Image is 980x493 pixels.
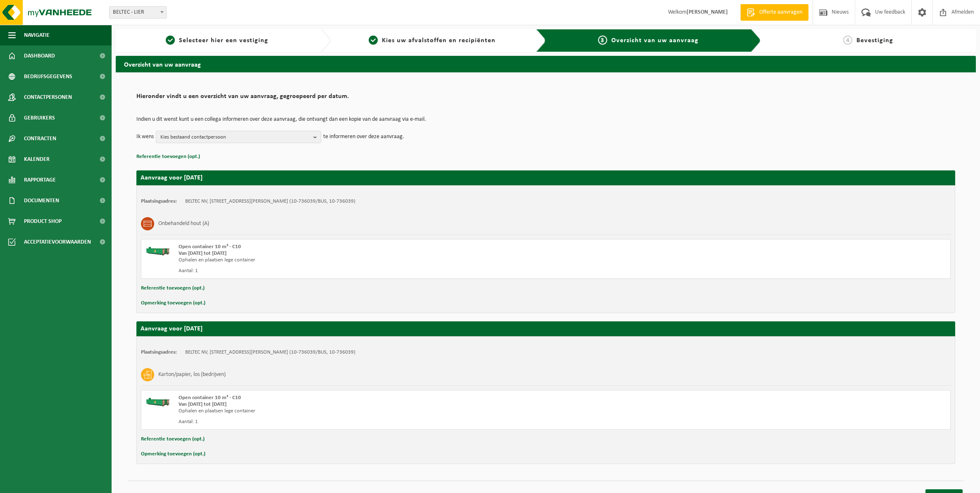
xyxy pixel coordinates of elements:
strong: Van [DATE] tot [DATE] [179,251,227,256]
strong: Aanvraag voor [DATE] [141,325,203,332]
p: te informeren over deze aanvraag. [323,131,404,143]
span: Product Shop [24,211,62,232]
span: Open container 10 m³ - C10 [179,244,241,249]
span: Contracten [24,128,56,149]
span: Selecteer hier een vestiging [179,37,268,44]
span: Dashboard [24,45,55,66]
h3: Onbehandeld hout (A) [158,217,209,230]
span: Overzicht van uw aanvraag [611,37,699,44]
h2: Hieronder vindt u een overzicht van uw aanvraag, gegroepeerd per datum. [136,93,955,104]
div: Aantal: 1 [179,268,579,274]
span: Navigatie [24,25,50,45]
span: Kies uw afvalstoffen en recipiënten [382,37,496,44]
span: 2 [369,36,378,45]
span: BELTEC - LIER [109,6,167,19]
span: Contactpersonen [24,87,72,108]
a: 2Kies uw afvalstoffen en recipiënten [335,36,529,45]
button: Kies bestaand contactpersoon [156,131,321,143]
div: Ophalen en plaatsen lege container [179,257,579,263]
img: HK-XC-10-GN-00.png [145,244,170,256]
strong: Plaatsingsadres: [141,199,177,204]
span: Documenten [24,190,59,211]
td: BELTEC NV, [STREET_ADDRESS][PERSON_NAME] (10-736039/BUS, 10-736039) [185,198,355,205]
span: Bevestiging [856,37,893,44]
span: Offerte aanvragen [757,8,804,17]
span: Gebruikers [24,108,55,128]
strong: Van [DATE] tot [DATE] [179,402,227,407]
span: 4 [843,36,852,45]
span: BELTEC - LIER [110,7,166,18]
strong: Plaatsingsadres: [141,349,177,355]
td: BELTEC NV, [STREET_ADDRESS][PERSON_NAME] (10-736039/BUS, 10-736039) [185,349,355,356]
p: Ik wens [136,131,154,143]
button: Opmerking toevoegen (opt.) [141,298,205,309]
button: Referentie toevoegen (opt.) [141,434,205,445]
span: Acceptatievoorwaarden [24,232,91,252]
span: 3 [598,36,607,45]
span: Bedrijfsgegevens [24,66,72,87]
span: Rapportage [24,170,56,190]
strong: [PERSON_NAME] [687,9,728,15]
span: Open container 10 m³ - C10 [179,395,241,400]
button: Referentie toevoegen (opt.) [141,283,205,294]
span: 1 [166,36,175,45]
a: 1Selecteer hier een vestiging [120,36,314,45]
h3: Karton/papier, los (bedrijven) [158,368,226,381]
h2: Overzicht van uw aanvraag [116,56,976,72]
span: Kalender [24,149,50,170]
button: Opmerking toevoegen (opt.) [141,449,205,459]
div: Aantal: 1 [179,419,579,425]
strong: Aanvraag voor [DATE] [141,175,203,181]
img: HK-XC-10-GN-00.png [145,395,170,407]
span: Kies bestaand contactpersoon [160,131,310,144]
button: Referentie toevoegen (opt.) [136,151,200,162]
a: Offerte aanvragen [740,4,808,21]
p: Indien u dit wenst kunt u een collega informeren over deze aanvraag, die ontvangt dan een kopie v... [136,117,955,122]
div: Ophalen en plaatsen lege container [179,408,579,414]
